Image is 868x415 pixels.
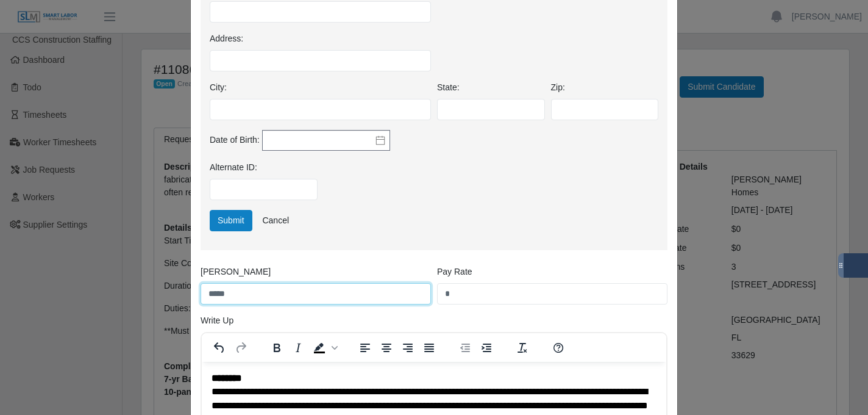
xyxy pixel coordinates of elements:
[309,339,340,356] div: Background color Black
[210,210,252,231] button: Submit
[551,81,565,94] label: Zip:
[254,210,297,231] a: Cancel
[201,314,233,327] label: Write Up
[230,339,251,356] button: Redo
[210,161,257,174] label: Alternate ID:
[210,134,260,146] label: Date of Birth:
[476,339,497,356] button: Increase indent
[266,339,287,356] button: Bold
[376,339,397,356] button: Align center
[210,81,227,94] label: City:
[512,339,533,356] button: Clear formatting
[437,81,460,94] label: State:
[437,265,472,278] label: Pay Rate
[210,32,243,45] label: Address:
[355,339,375,356] button: Align left
[201,265,271,278] label: [PERSON_NAME]
[548,339,569,356] button: Help
[455,339,475,356] button: Decrease indent
[288,339,308,356] button: Italic
[209,339,230,356] button: Undo
[419,339,439,356] button: Justify
[397,339,418,356] button: Align right
[10,10,455,277] body: Rich Text Area. Press ALT-0 for help.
